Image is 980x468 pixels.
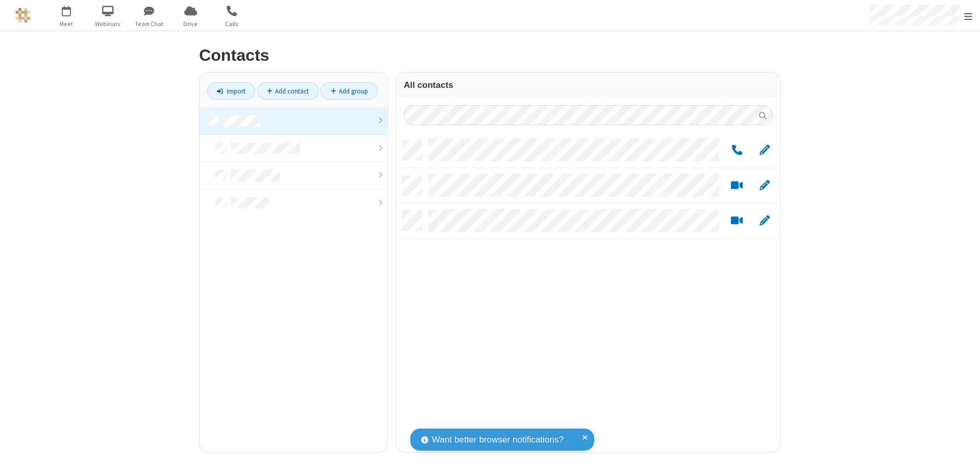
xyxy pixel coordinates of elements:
[213,19,251,29] span: Calls
[404,80,773,90] h3: All contacts
[130,19,168,29] span: Team Chat
[754,179,774,192] button: Edit
[727,179,747,192] button: Start a video meeting
[15,8,31,23] img: QA Selenium DO NOT DELETE OR CHANGE
[727,215,747,227] button: Start a video meeting
[954,441,972,461] iframe: Chat
[396,133,780,452] div: grid
[754,215,774,227] button: Edit
[754,144,774,157] button: Edit
[321,82,378,100] a: Add group
[207,82,255,100] a: Import
[727,144,747,157] button: Call by phone
[257,82,319,100] a: Add contact
[432,433,563,447] span: Want better browser notifications?
[171,19,210,29] span: Drive
[199,46,781,64] h2: Contacts
[47,19,86,29] span: Meet
[89,19,127,29] span: Webinars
